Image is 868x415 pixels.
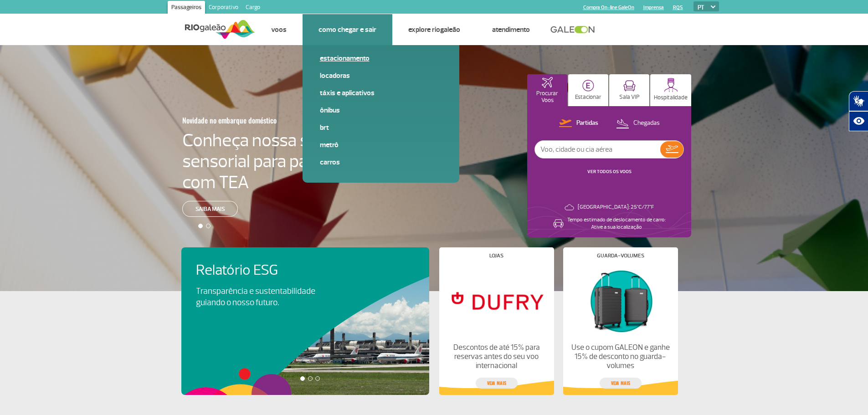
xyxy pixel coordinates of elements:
a: Relatório ESGTransparência e sustentabilidade guiando o nosso futuro. [196,262,415,308]
a: RQS [673,5,683,10]
a: Como chegar e sair [318,25,376,34]
img: carParkingHome.svg [582,80,594,92]
h3: Novidade no embarque doméstico [182,111,334,130]
img: airplaneHomeActive.svg [542,77,553,88]
a: Metrô [320,140,442,150]
button: Chegadas [613,118,663,129]
a: Ônibus [320,105,442,115]
button: Estacionar [568,74,608,106]
p: Hospitalidade [654,94,688,101]
img: Guarda-volumes [570,266,670,336]
a: Imprensa [643,5,664,10]
p: Sala VIP [619,94,640,101]
p: Estacionar [575,94,601,101]
p: [GEOGRAPHIC_DATA]: 25°C/77°F [578,204,654,211]
button: VER TODOS OS VOOS [585,168,634,175]
a: Atendimento [492,25,530,34]
h4: Guarda-volumes [597,253,644,258]
input: Voo, cidade ou cia aérea [535,141,660,158]
a: Táxis e aplicativos [320,88,442,98]
a: Estacionamento [320,53,442,63]
p: Procurar Voos [532,90,563,104]
a: Carros [320,157,442,167]
a: Corporativo [205,1,242,15]
a: veja mais [476,378,518,389]
button: Partidas [556,118,601,129]
p: Use o cupom GALEON e ganhe 15% de desconto no guarda-volumes [570,343,670,370]
img: hospitality.svg [664,78,678,92]
a: Locadoras [320,71,442,81]
p: Tempo estimado de deslocamento de carro: Ative a sua localização [567,216,666,231]
img: Lojas [447,266,546,336]
button: Sala VIP [609,74,649,106]
button: Hospitalidade [650,74,691,106]
h4: Lojas [489,253,503,258]
div: Plugin de acessibilidade da Hand Talk. [849,91,868,131]
a: Cargo [242,1,264,15]
p: Transparência e sustentabilidade guiando o nosso futuro. [196,286,325,308]
a: BRT [320,123,442,133]
a: Compra On-line GaleOn [583,5,634,10]
h4: Relatório ESG [196,262,341,279]
a: Explore RIOgaleão [408,25,460,34]
a: VER TODOS OS VOOS [587,169,632,174]
a: Saiba mais [182,201,238,217]
button: Procurar Voos [527,74,567,106]
a: Voos [271,25,287,34]
p: Descontos de até 15% para reservas antes do seu voo internacional [447,343,546,370]
a: Passageiros [168,1,205,15]
p: Chegadas [633,119,660,128]
p: Partidas [576,119,598,128]
button: Abrir tradutor de língua de sinais. [849,91,868,111]
img: vipRoom.svg [623,80,636,92]
a: veja mais [600,378,642,389]
button: Abrir recursos assistivos. [849,111,868,131]
h4: Conheça nossa sala sensorial para passageiros com TEA [182,130,379,193]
